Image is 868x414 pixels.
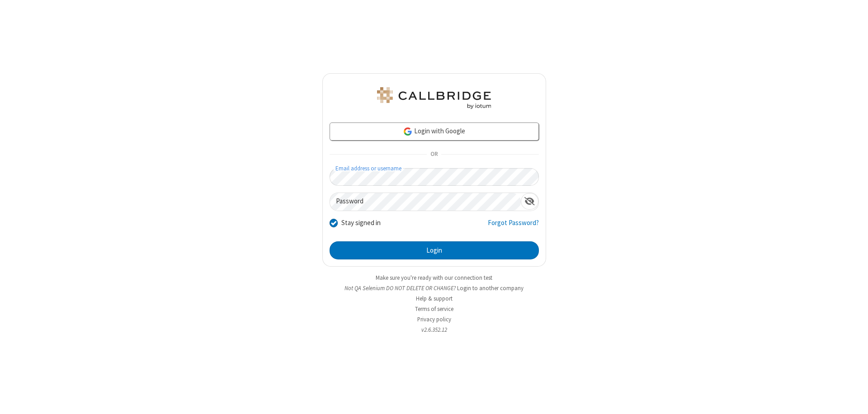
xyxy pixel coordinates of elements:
li: v2.6.352.12 [322,325,546,334]
span: OR [427,148,441,161]
img: QA Selenium DO NOT DELETE OR CHANGE [375,87,493,109]
button: Login [330,241,539,259]
li: Not QA Selenium DO NOT DELETE OR CHANGE? [322,284,546,292]
a: Terms of service [415,305,453,313]
input: Email address or username [330,168,539,186]
img: google-icon.png [403,127,413,136]
a: Forgot Password? [488,218,539,235]
a: Make sure you're ready with our connection test [376,274,492,282]
label: Stay signed in [341,218,381,228]
input: Password [330,193,521,211]
div: Show password [521,193,538,210]
a: Privacy policy [417,315,451,323]
a: Help & support [416,295,453,302]
iframe: Chat [845,390,861,408]
a: Login with Google [330,122,539,141]
button: Login to another company [457,284,524,292]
